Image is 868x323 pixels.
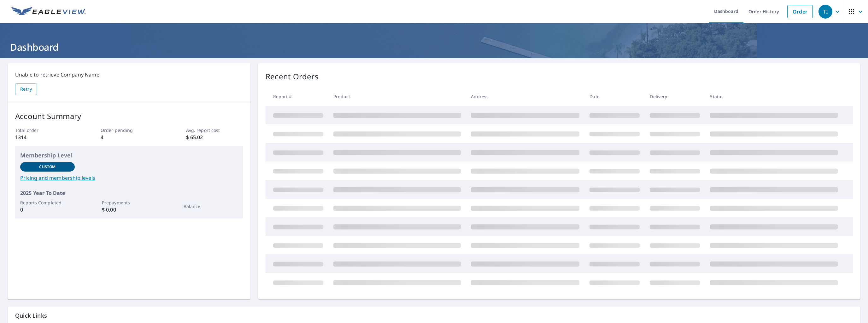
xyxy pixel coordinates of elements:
[102,199,156,206] p: Prepayments
[705,87,843,106] th: Status
[266,87,328,106] th: Report #
[15,312,853,320] p: Quick Links
[15,133,72,141] p: 1314
[15,71,243,78] p: Unable to retrieve Company Name
[186,133,243,141] p: $ 65.02
[584,87,645,106] th: Date
[39,164,56,170] p: Custom
[818,5,832,19] div: TI
[8,41,860,54] h1: Dashboard
[266,71,319,82] p: Recent Orders
[20,206,75,213] p: 0
[186,127,243,133] p: Avg. report cost
[15,83,37,95] button: Retry
[184,203,238,210] p: Balance
[102,206,156,213] p: $ 0.00
[787,5,813,18] a: Order
[645,87,705,106] th: Delivery
[20,174,238,182] a: Pricing and membership levels
[15,127,72,133] p: Total order
[328,87,466,106] th: Product
[15,110,243,122] p: Account Summary
[101,133,158,141] p: 4
[101,127,158,133] p: Order pending
[20,189,238,197] p: 2025 Year To Date
[20,199,75,206] p: Reports Completed
[20,85,32,93] span: Retry
[20,151,238,160] p: Membership Level
[11,7,86,16] img: EV Logo
[466,87,584,106] th: Address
